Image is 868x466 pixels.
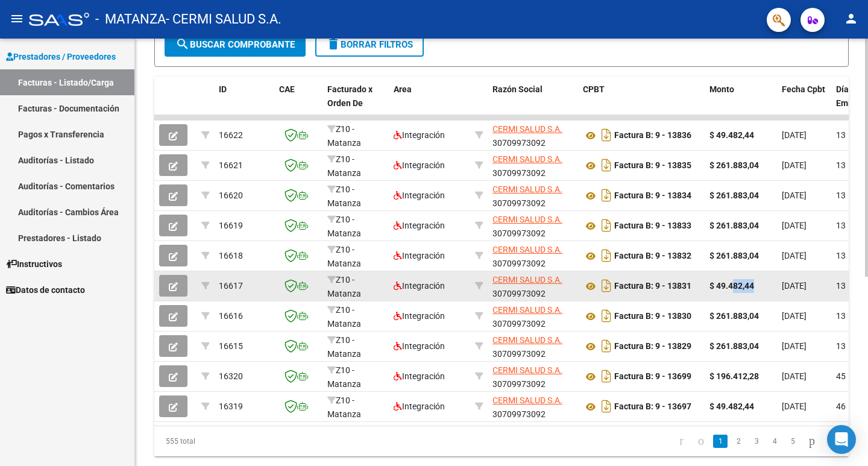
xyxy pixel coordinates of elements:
[782,160,807,170] span: [DATE]
[599,216,614,235] i: Descargar documento
[614,372,691,382] strong: Factura B: 9 - 13699
[326,37,341,51] mat-icon: delete
[827,425,856,454] div: Open Intercom Messenger
[766,431,784,452] li: page 4
[709,130,754,140] strong: $ 49.482,44
[836,251,846,260] span: 13
[599,276,614,295] i: Descargar documento
[219,160,243,170] span: 16621
[614,251,691,261] strong: Factura B: 9 - 13832
[492,333,573,359] div: 30709973092
[219,371,243,381] span: 16320
[836,341,846,351] span: 13
[394,190,445,200] span: Integración
[327,335,361,359] span: Z10 - Matanza
[729,431,747,452] li: page 2
[836,190,846,200] span: 13
[6,50,116,63] span: Prestadores / Proveedores
[492,305,562,315] span: CERMI SALUD S.A.
[767,435,782,448] a: 4
[327,184,361,208] span: Z10 - Matanza
[836,401,846,411] span: 46
[327,154,361,178] span: Z10 - Matanza
[614,342,691,351] strong: Factura B: 9 - 13829
[488,77,578,130] datatable-header-cell: Razón Social
[327,365,361,389] span: Z10 - Matanza
[279,84,295,94] span: CAE
[219,311,243,321] span: 16616
[709,190,759,200] strong: $ 261.883,04
[492,394,573,419] div: 30709973092
[782,221,807,230] span: [DATE]
[782,371,807,381] span: [DATE]
[492,213,573,238] div: 30709973092
[274,77,322,130] datatable-header-cell: CAE
[782,251,807,260] span: [DATE]
[782,401,807,411] span: [DATE]
[709,251,759,260] strong: $ 261.883,04
[394,84,412,94] span: Area
[10,11,24,26] mat-icon: menu
[322,77,389,130] datatable-header-cell: Facturado x Orden De
[315,33,424,57] button: Borrar Filtros
[165,33,306,57] button: Buscar Comprobante
[326,39,413,50] span: Borrar Filtros
[492,364,573,389] div: 30709973092
[327,305,361,329] span: Z10 - Matanza
[614,282,691,291] strong: Factura B: 9 - 13831
[492,124,562,134] span: CERMI SALUD S.A.
[492,154,562,164] span: CERMI SALUD S.A.
[175,37,190,51] mat-icon: search
[219,281,243,291] span: 16617
[394,130,445,140] span: Integración
[389,77,470,130] datatable-header-cell: Area
[836,371,846,381] span: 45
[747,431,766,452] li: page 3
[614,402,691,412] strong: Factura B: 9 - 13697
[492,335,562,345] span: CERMI SALUD S.A.
[709,84,734,94] span: Monto
[782,341,807,351] span: [DATE]
[492,122,573,148] div: 30709973092
[492,303,573,329] div: 30709973092
[782,84,825,94] span: Fecha Cpbt
[492,84,542,94] span: Razón Social
[784,431,802,452] li: page 5
[394,221,445,230] span: Integración
[599,125,614,145] i: Descargar documento
[327,124,361,148] span: Z10 - Matanza
[394,371,445,381] span: Integración
[394,401,445,411] span: Integración
[824,435,841,448] a: go to last page
[614,312,691,321] strong: Factura B: 9 - 13830
[674,435,689,448] a: go to first page
[394,311,445,321] span: Integración
[599,246,614,265] i: Descargar documento
[836,221,846,230] span: 13
[219,190,243,200] span: 16620
[709,341,759,351] strong: $ 261.883,04
[709,221,759,230] strong: $ 261.883,04
[327,245,361,268] span: Z10 - Matanza
[492,183,573,208] div: 30709973092
[836,281,846,291] span: 13
[219,84,227,94] span: ID
[492,275,562,285] span: CERMI SALUD S.A.
[709,311,759,321] strong: $ 261.883,04
[394,160,445,170] span: Integración
[599,306,614,326] i: Descargar documento
[599,336,614,356] i: Descargar documento
[6,283,85,297] span: Datos de contacto
[327,275,361,298] span: Z10 - Matanza
[327,395,361,419] span: Z10 - Matanza
[166,6,281,33] span: - CERMI SALUD S.A.
[154,426,291,456] div: 555 total
[785,435,800,448] a: 5
[219,130,243,140] span: 16622
[95,6,166,33] span: - MATANZA
[599,367,614,386] i: Descargar documento
[836,160,846,170] span: 13
[705,77,777,130] datatable-header-cell: Monto
[709,371,759,381] strong: $ 196.412,28
[731,435,746,448] a: 2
